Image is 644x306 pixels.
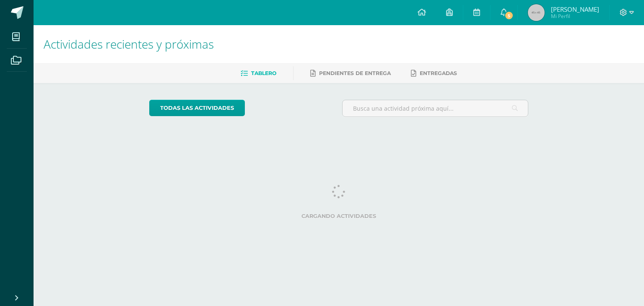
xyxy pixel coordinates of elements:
[310,67,391,80] a: Pendientes de entrega
[551,5,599,13] span: [PERSON_NAME]
[149,100,245,116] a: todas las Actividades
[251,70,276,76] span: Tablero
[551,13,599,20] span: Mi Perfil
[411,67,457,80] a: Entregadas
[420,70,457,76] span: Entregadas
[504,11,513,20] span: 5
[528,4,545,21] img: 45x45
[149,213,529,219] label: Cargando actividades
[319,70,391,76] span: Pendientes de entrega
[241,67,276,80] a: Tablero
[343,100,528,117] input: Busca una actividad próxima aquí...
[44,36,214,52] span: Actividades recientes y próximas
